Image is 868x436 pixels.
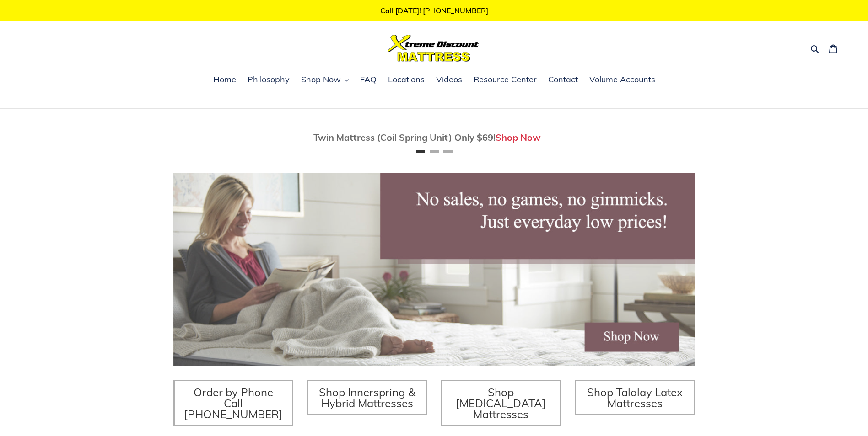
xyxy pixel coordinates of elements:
a: Shop Talalay Latex Mattresses [575,380,695,415]
button: Shop Now [297,73,353,87]
span: Resource Center [474,74,537,85]
a: Contact [544,73,582,87]
a: Locations [383,73,429,87]
a: Philosophy [243,73,294,87]
a: Order by Phone Call [PHONE_NUMBER] [173,380,294,426]
span: Shop [MEDICAL_DATA] Mattresses [456,385,546,421]
a: Home [209,73,241,87]
a: Shop Innerspring & Hybrid Mattresses [307,380,427,415]
button: Page 3 [443,150,453,153]
span: Philosophy [248,74,290,85]
span: FAQ [360,74,377,85]
span: Shop Now [301,74,341,85]
a: FAQ [356,73,381,87]
span: Volume Accounts [589,74,655,85]
span: Home [213,74,236,85]
img: herobannermay2022-1652879215306_1200x.jpg [173,173,695,366]
button: Page 2 [430,150,439,153]
a: Shop [MEDICAL_DATA] Mattresses [441,380,561,426]
img: Xtreme Discount Mattress [388,35,480,62]
span: Locations [388,74,425,85]
button: Page 1 [416,150,425,153]
span: Videos [436,74,462,85]
a: Volume Accounts [585,73,660,87]
a: Resource Center [469,73,541,87]
a: Videos [431,73,467,87]
span: Twin Mattress (Coil Spring Unit) Only $69! [313,132,496,143]
a: Shop Now [496,132,541,143]
span: Shop Innerspring & Hybrid Mattresses [319,385,415,410]
span: Shop Talalay Latex Mattresses [587,385,683,410]
span: Contact [548,74,578,85]
span: Order by Phone Call [PHONE_NUMBER] [184,385,283,421]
